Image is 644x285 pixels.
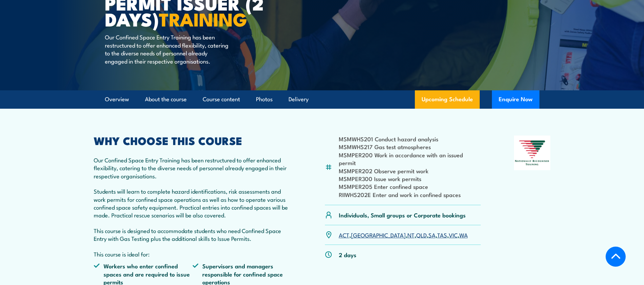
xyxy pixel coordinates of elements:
[145,90,187,108] a: About the course
[492,90,539,109] button: Enquire Now
[339,175,481,182] li: MSMPER300 Issue work permits
[407,231,415,239] a: NT
[339,167,481,175] li: MSMPER202 Observe permit work
[416,231,427,239] a: QLD
[105,90,129,108] a: Overview
[339,135,481,143] li: MSMWHS201 Conduct hazard analysis
[339,151,481,167] li: MSMPER200 Work in accordance with an issued permit
[105,33,229,65] p: Our Confined Space Entry Training has been restructured to offer enhanced flexibility, catering t...
[437,231,447,239] a: TAS
[256,90,273,108] a: Photos
[339,191,481,198] li: RIIWHS202E Enter and work in confined spaces
[339,231,468,239] p: , , , , , , ,
[159,4,247,33] strong: TRAINING
[94,250,292,258] p: This course is ideal for:
[339,143,481,150] li: MSMWHS217 Gas test atmospheres
[289,90,309,108] a: Delivery
[415,90,480,109] a: Upcoming Schedule
[339,251,356,259] p: 2 days
[514,136,551,170] img: Nationally Recognised Training logo.
[203,90,240,108] a: Course content
[339,182,481,190] li: MSMPER205 Enter confined space
[94,187,292,219] p: Students will learn to complete hazard identifications, risk assessments and work permits for con...
[351,231,406,239] a: [GEOGRAPHIC_DATA]
[94,156,292,180] p: Our Confined Space Entry Training has been restructured to offer enhanced flexibility, catering t...
[94,227,292,243] p: This course is designed to accommodate students who need Confined Space Entry with Gas Testing pl...
[339,231,349,239] a: ACT
[339,211,466,219] p: Individuals, Small groups or Corporate bookings
[459,231,468,239] a: WA
[94,136,292,145] h2: WHY CHOOSE THIS COURSE
[449,231,458,239] a: VIC
[428,231,436,239] a: SA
